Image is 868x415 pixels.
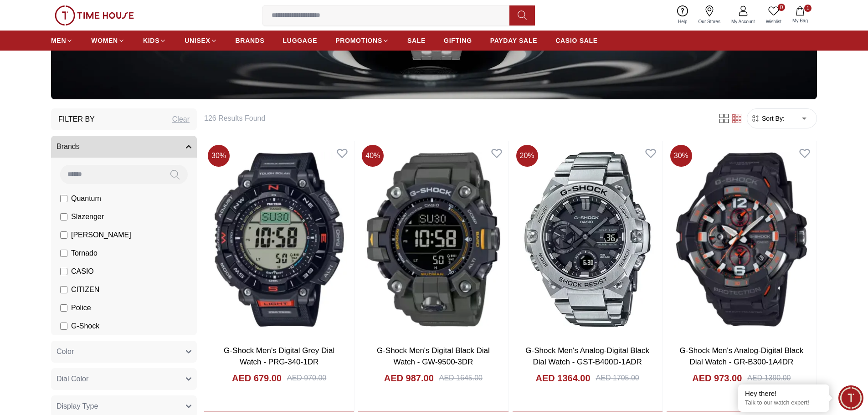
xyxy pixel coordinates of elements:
[490,32,537,49] a: PAYDAY SALE
[236,32,265,49] a: BRANDS
[444,36,472,45] span: GIFTING
[516,145,538,167] span: 20 %
[728,18,759,25] span: My Account
[535,372,590,384] h4: AED 1364.00
[358,141,508,337] img: G-Shock Men's Digital Black Dial Watch - GW-9500-3DR
[71,284,99,295] span: CITIZEN
[60,323,67,330] input: G-Shock
[71,266,94,277] span: CASIO
[789,17,812,24] span: My Bag
[60,195,67,202] input: Quantum
[745,399,822,407] p: Talk to our watch expert!
[58,114,95,125] h3: Filter By
[60,250,67,257] input: Tornado
[51,341,197,363] button: Color
[693,4,726,27] a: Our Stores
[60,268,67,275] input: CASIO
[60,304,67,312] input: Police
[439,373,483,384] div: AED 1645.00
[747,373,791,384] div: AED 1390.00
[60,231,67,239] input: [PERSON_NAME]
[143,32,166,49] a: KIDS
[674,18,691,25] span: Help
[51,32,73,49] a: MEN
[407,36,426,45] span: SALE
[51,136,197,158] button: Brands
[362,145,384,167] span: 40 %
[513,141,663,337] img: G-Shock Men's Analog-Digital Black Dial Watch - GST-B400D-1ADR
[287,373,326,384] div: AED 970.00
[490,36,537,45] span: PAYDAY SALE
[55,5,134,26] img: ...
[71,248,98,259] span: Tornado
[56,346,74,357] span: Color
[444,32,472,49] a: GIFTING
[172,114,190,125] div: Clear
[335,36,382,45] span: PROMOTIONS
[695,18,724,25] span: Our Stores
[787,5,813,26] button: 1My Bag
[60,213,67,220] input: Slazenger
[667,141,817,337] img: G-Shock Men's Analog-Digital Black Dial Watch - GR-B300-1A4DR
[283,36,318,45] span: LUGGAGE
[751,114,785,123] button: Sort By:
[60,286,67,293] input: CITIZEN
[71,211,104,222] span: Slazenger
[224,346,334,367] a: G-Shock Men's Digital Grey Dial Watch - PRG-340-1DR
[673,4,693,27] a: Help
[762,18,785,25] span: Wishlist
[236,36,265,45] span: BRANDS
[525,346,649,367] a: G-Shock Men's Analog-Digital Black Dial Watch - GST-B400D-1ADR
[71,321,99,332] span: G-Shock
[555,36,598,45] span: CASIO SALE
[185,36,210,45] span: UNISEX
[71,302,91,313] span: Police
[91,36,118,45] span: WOMEN
[51,36,66,45] span: MEN
[692,372,742,384] h4: AED 973.00
[760,114,785,123] span: Sort By:
[555,32,598,49] a: CASIO SALE
[56,374,88,384] span: Dial Color
[283,32,318,49] a: LUGGAGE
[56,141,80,152] span: Brands
[204,113,707,124] h6: 126 Results Found
[680,346,804,367] a: G-Shock Men's Analog-Digital Black Dial Watch - GR-B300-1A4DR
[407,32,426,49] a: SALE
[670,145,692,167] span: 30 %
[377,346,490,367] a: G-Shock Men's Digital Black Dial Watch - GW-9500-3DR
[185,32,217,49] a: UNISEX
[71,230,131,241] span: [PERSON_NAME]
[208,145,230,167] span: 30 %
[335,32,389,49] a: PROMOTIONS
[384,372,434,384] h4: AED 987.00
[596,373,639,384] div: AED 1705.00
[91,32,125,49] a: WOMEN
[204,141,354,337] img: G-Shock Men's Digital Grey Dial Watch - PRG-340-1DR
[71,193,101,204] span: Quantum
[745,389,822,398] div: Hey there!
[760,4,787,27] a: 0Wishlist
[56,401,98,412] span: Display Type
[778,4,785,11] span: 0
[232,372,282,384] h4: AED 679.00
[143,36,159,45] span: KIDS
[838,385,863,410] div: Chat Widget
[804,5,812,12] span: 1
[51,368,197,390] button: Dial Color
